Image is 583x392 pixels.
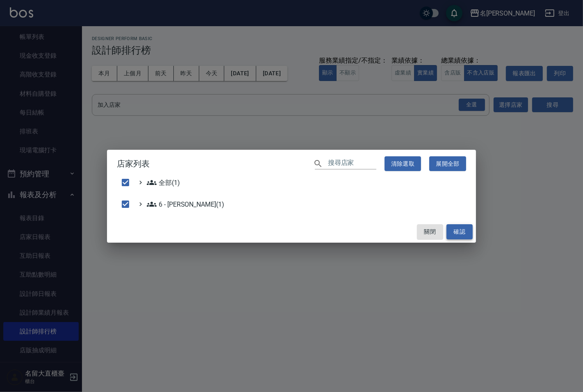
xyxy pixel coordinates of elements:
[385,156,421,171] button: 清除選取
[429,156,466,171] button: 展開全部
[328,158,376,169] input: 搜尋店家
[147,199,224,209] span: 6 - [PERSON_NAME](1)
[446,224,473,239] button: 確認
[107,150,476,178] h2: 店家列表
[147,178,180,187] span: 全部(1)
[417,224,443,239] button: 關閉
